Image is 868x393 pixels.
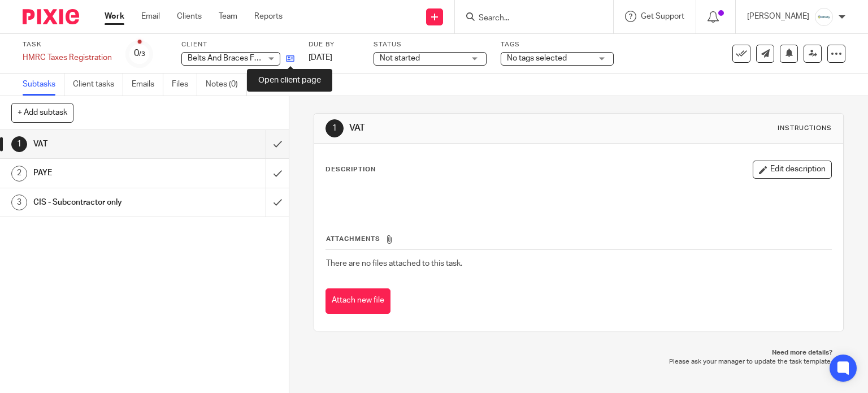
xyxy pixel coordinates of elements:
[33,136,181,153] h1: VAT
[753,161,832,179] button: Edit description
[325,357,833,366] p: Please ask your manager to update the task template.
[326,260,462,267] span: There are no files attached to this task.
[11,166,27,182] div: 2
[309,40,359,49] label: Due by
[23,9,79,24] img: Pixie
[641,12,684,20] span: Get Support
[139,51,145,57] small: /3
[33,194,181,211] h1: CIS - Subcontractor only
[501,40,614,49] label: Tags
[254,11,283,22] a: Reports
[177,11,202,22] a: Clients
[132,74,163,96] a: Emails
[11,195,27,210] div: 3
[326,236,380,242] span: Attachments
[206,74,247,96] a: Notes (0)
[374,40,487,49] label: Status
[33,165,181,182] h1: PAYE
[309,54,332,62] span: [DATE]
[23,40,112,49] label: Task
[325,288,390,314] button: Attach new file
[188,54,306,62] span: Belts And Braces Flat Roofing Ltd
[380,54,420,62] span: Not started
[105,11,124,22] a: Work
[23,52,112,63] div: HMRC Taxes Registration
[815,8,833,26] img: Infinity%20Logo%20with%20Whitespace%20.png
[747,11,809,22] p: [PERSON_NAME]
[325,348,833,357] p: Need more details?
[255,74,299,96] a: Audit logs
[478,14,579,24] input: Search
[778,124,832,133] div: Instructions
[141,11,160,22] a: Email
[23,74,64,96] a: Subtasks
[172,74,197,96] a: Files
[349,122,602,134] h1: VAT
[134,47,145,60] div: 0
[181,40,294,49] label: Client
[73,74,123,96] a: Client tasks
[325,119,344,137] div: 1
[219,11,237,22] a: Team
[11,103,73,122] button: + Add subtask
[325,165,376,174] p: Description
[11,136,27,152] div: 1
[507,54,567,62] span: No tags selected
